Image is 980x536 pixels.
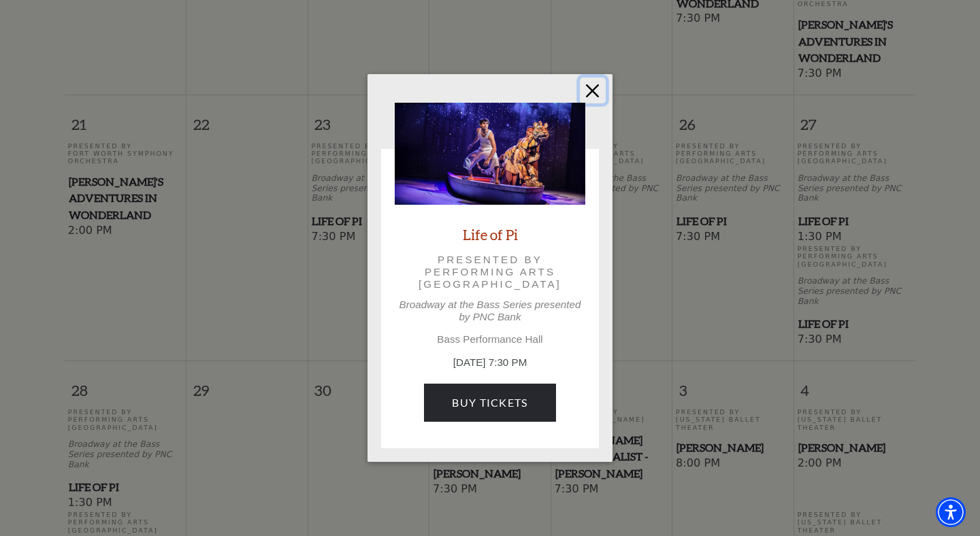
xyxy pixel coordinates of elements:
[395,333,585,346] p: Bass Performance Hall
[414,254,566,291] p: Presented by Performing Arts [GEOGRAPHIC_DATA]
[395,299,585,323] p: Broadway at the Bass Series presented by PNC Bank
[463,225,518,244] a: Life of Pi
[395,103,585,205] img: Life of Pi
[936,497,966,527] div: Accessibility Menu
[424,384,555,422] a: Buy Tickets
[395,355,585,371] p: [DATE] 7:30 PM
[580,78,606,103] button: Close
